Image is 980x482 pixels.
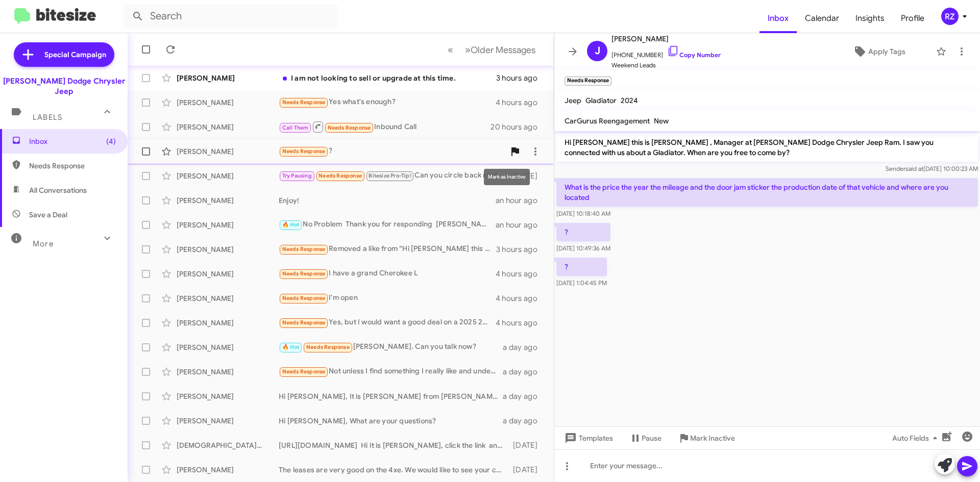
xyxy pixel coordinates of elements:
[886,165,978,172] span: Sender [DATE] 10:00:23 AM
[177,367,279,377] div: [PERSON_NAME]
[279,219,496,231] div: No Problem Thank you for responding [PERSON_NAME]
[491,122,546,132] div: 20 hours ago
[177,342,279,352] div: [PERSON_NAME]
[503,367,546,377] div: a day ago
[565,77,611,86] small: Needs Response
[554,429,621,447] button: Templates
[282,270,326,277] span: Needs Response
[279,120,491,133] div: Inbound Call
[279,317,496,328] div: Yes, but I would want a good deal on a 2025 2500
[44,49,106,60] span: Special Campaign
[279,145,505,157] div: ?
[177,73,279,83] div: [PERSON_NAME]
[496,220,546,230] div: an hour ago
[893,4,933,33] a: Profile
[177,416,279,426] div: [PERSON_NAME]
[556,244,610,252] span: [DATE] 10:49:36 AM
[667,51,721,59] a: Copy Number
[282,368,326,375] span: Needs Response
[759,4,797,33] a: Inbox
[556,258,607,276] p: ?
[465,43,471,56] span: »
[585,96,617,105] span: Gladiator
[29,136,116,146] span: Inbox
[565,96,581,105] span: Jeep
[642,429,661,447] span: Pause
[496,244,546,255] div: 3 hours ago
[503,416,546,426] div: a day ago
[279,366,503,377] div: Not unless I find something I really like and understand my best case finance options. I don't tr...
[654,116,669,125] span: New
[177,269,279,279] div: [PERSON_NAME]
[508,440,546,450] div: [DATE]
[941,8,959,25] div: RZ
[621,96,638,105] span: 2024
[884,429,949,447] button: Auto Fields
[282,344,300,350] span: 🔥 Hot
[556,133,978,162] p: Hi [PERSON_NAME] this is [PERSON_NAME] , Manager at [PERSON_NAME] Dodge Chrysler Jeep Ram. I saw ...
[279,243,496,255] div: Removed a like from “Hi [PERSON_NAME] this is [PERSON_NAME] , Manager at [PERSON_NAME] Dodge Chry...
[556,223,610,241] p: ?
[369,172,411,179] span: Bitesize Pro-Tip!
[442,39,459,60] button: Previous
[279,292,496,304] div: I'm open
[282,295,326,301] span: Needs Response
[177,391,279,401] div: [PERSON_NAME]
[611,60,721,70] span: Weekend Leads
[282,172,312,179] span: Try Pausing
[29,161,116,171] span: Needs Response
[565,116,650,125] span: CarGurus Reengagement
[177,293,279,303] div: [PERSON_NAME]
[124,4,338,29] input: Search
[106,136,116,146] span: (4)
[282,221,300,228] span: 🔥 Hot
[282,99,326,106] span: Needs Response
[29,185,87,195] span: All Conversations
[177,122,279,132] div: [PERSON_NAME]
[503,342,546,352] div: a day ago
[177,220,279,230] div: [PERSON_NAME]
[847,4,893,33] a: Insights
[177,465,279,475] div: [PERSON_NAME]
[177,146,279,157] div: [PERSON_NAME]
[508,465,546,475] div: [DATE]
[279,341,503,353] div: [PERSON_NAME]. Can you talk now?
[690,429,735,447] span: Mark Inactive
[177,440,279,450] div: [DEMOGRAPHIC_DATA][PERSON_NAME]
[670,429,743,447] button: Mark Inactive
[484,169,530,185] div: Mark as Inactive
[279,268,496,280] div: I have a grand Cherokee L
[282,246,326,252] span: Needs Response
[279,440,508,450] div: [URL][DOMAIN_NAME] Hi It is [PERSON_NAME], click the link and then let me know if you like this o...
[282,319,326,326] span: Needs Response
[797,4,847,33] a: Calendar
[892,429,941,447] span: Auto Fields
[318,172,362,179] span: Needs Response
[556,178,978,207] p: What is the price the year the mileage and the door jam sticker the production date of that vehic...
[459,39,542,60] button: Next
[279,391,503,401] div: Hi [PERSON_NAME], It is [PERSON_NAME] from [PERSON_NAME] on the Pacifica. Would you like to come ...
[496,97,546,108] div: 4 hours ago
[282,148,326,155] span: Needs Response
[33,113,62,122] span: Labels
[448,43,453,56] span: «
[826,42,931,61] button: Apply Tags
[556,210,610,217] span: [DATE] 10:18:40 AM
[279,73,496,83] div: I am not looking to sell or upgrade at this time.
[868,42,905,61] span: Apply Tags
[279,416,503,426] div: Hi [PERSON_NAME], What are your questions?
[496,73,546,83] div: 3 hours ago
[306,344,350,350] span: Needs Response
[496,195,546,206] div: an hour ago
[556,279,607,287] span: [DATE] 1:04:45 PM
[496,293,546,303] div: 4 hours ago
[611,45,721,60] span: [PHONE_NUMBER]
[177,244,279,255] div: [PERSON_NAME]
[33,239,54,248] span: More
[933,8,969,25] button: RZ
[177,171,279,181] div: [PERSON_NAME]
[562,429,613,447] span: Templates
[279,96,496,108] div: Yes what's enough?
